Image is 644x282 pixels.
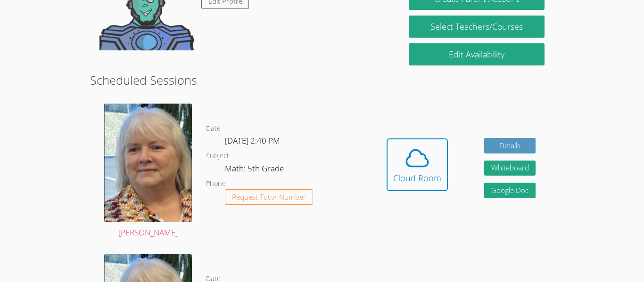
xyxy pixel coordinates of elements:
span: [DATE] 2:40 PM [225,135,280,146]
a: Google Doc [484,183,536,198]
dt: Subject [206,150,229,162]
button: Cloud Room [387,138,448,191]
a: Details [484,138,536,153]
span: Request Tutor Number [232,193,306,201]
dt: Date [206,123,221,135]
div: Cloud Room [393,171,441,185]
a: Select Teachers/Courses [409,16,545,38]
a: Edit Availability [409,43,545,65]
button: Whiteboard [484,161,536,176]
dt: Phone [206,178,226,190]
dd: Math: 5th Grade [225,162,286,178]
img: Screen%20Shot%202022-10-08%20at%202.27.06%20PM.png [104,104,192,222]
button: Request Tutor Number [225,189,313,205]
h2: Scheduled Sessions [90,71,554,89]
a: [PERSON_NAME] [104,104,192,240]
